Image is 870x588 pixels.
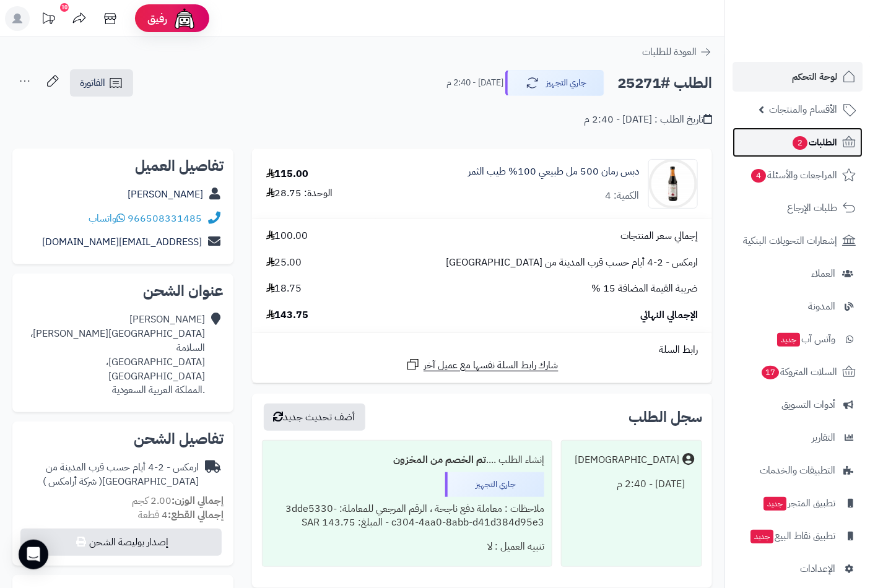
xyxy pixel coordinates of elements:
div: الوحدة: 28.75 [266,186,333,201]
span: 18.75 [266,282,302,296]
small: 2.00 كجم [132,493,224,508]
a: التقارير [733,423,863,452]
span: 25.00 [266,256,302,270]
span: 4 [751,169,766,183]
b: تم الخصم من المخزون [393,452,486,467]
span: 2 [793,136,807,150]
span: الطلبات [791,134,837,151]
h3: سجل الطلب [629,410,702,425]
a: طلبات الإرجاع [733,193,863,223]
a: لوحة التحكم [733,62,863,92]
span: ( شركة أرامكس ) [43,474,102,489]
a: دبس رمان 500 مل طبيعي 100% طيب الثمر [468,165,639,179]
span: العملاء [811,265,835,282]
div: الكمية: 4 [605,189,639,203]
div: [DATE] - 2:40 م [569,472,694,496]
span: الإعدادات [800,560,835,577]
div: جاري التجهيز [445,472,544,497]
a: المدونة [733,292,863,321]
a: إشعارات التحويلات البنكية [733,226,863,256]
div: 10 [60,3,69,12]
strong: إجمالي الوزن: [172,493,224,508]
span: المراجعات والأسئلة [750,166,837,184]
a: الإعدادات [733,554,863,584]
div: إنشاء الطلب .... [270,448,544,472]
div: [DEMOGRAPHIC_DATA] [575,453,679,467]
span: 100.00 [266,229,308,243]
div: 115.00 [266,167,309,181]
span: رفيق [147,11,167,26]
span: المدونة [808,298,835,315]
a: وآتس آبجديد [733,324,863,354]
a: العودة للطلبات [642,45,712,59]
span: الأقسام والمنتجات [769,101,837,118]
a: الطلبات2 [733,128,863,157]
span: لوحة التحكم [792,68,837,85]
small: 4 قطعة [138,508,224,522]
h2: تفاصيل العميل [22,158,224,173]
button: جاري التجهيز [505,70,604,96]
div: Open Intercom Messenger [19,540,48,569]
span: ارمكس - 2-4 أيام حسب قرب المدينة من [GEOGRAPHIC_DATA] [446,256,698,270]
a: تطبيق نقاط البيعجديد [733,521,863,551]
h2: الطلب #25271 [617,71,712,96]
span: جديد [763,497,786,511]
span: جديد [777,333,800,347]
strong: إجمالي القطع: [168,508,224,522]
span: العودة للطلبات [642,45,697,59]
span: تطبيق المتجر [762,495,835,512]
button: أضف تحديث جديد [264,404,365,431]
span: السلات المتروكة [760,363,837,381]
span: التقارير [812,429,835,446]
a: المراجعات والأسئلة4 [733,160,863,190]
span: شارك رابط السلة نفسها مع عميل آخر [424,358,559,373]
a: تطبيق المتجرجديد [733,488,863,518]
div: ارمكس - 2-4 أيام حسب قرب المدينة من [GEOGRAPHIC_DATA] [22,460,199,489]
a: السلات المتروكة17 [733,357,863,387]
a: واتساب [89,211,125,226]
h2: تفاصيل الشحن [22,431,224,446]
a: 966508331485 [128,211,202,226]
div: ملاحظات : معاملة دفع ناجحة ، الرقم المرجعي للمعاملة: 3dde5330-c304-4aa0-8abb-d41d384d95e3 - المبل... [270,497,544,535]
span: وآتس آب [776,331,835,348]
span: جديد [750,530,773,543]
h2: عنوان الشحن [22,283,224,298]
span: إشعارات التحويلات البنكية [743,232,837,249]
a: [EMAIL_ADDRESS][DOMAIN_NAME] [42,235,202,249]
div: تنبيه العميل : لا [270,535,544,559]
div: تاريخ الطلب : [DATE] - 2:40 م [584,113,712,127]
span: إجمالي سعر المنتجات [620,229,698,243]
span: الفاتورة [80,76,105,90]
small: [DATE] - 2:40 م [446,77,503,89]
span: طلبات الإرجاع [787,199,837,217]
img: 1744397493-%D8%AF%D8%A8%D8%B3%20%D8%B1%D9%85%D8%A7%D9%86%20-90x90.jpg [649,159,697,209]
a: تحديثات المنصة [33,6,64,34]
span: التطبيقات والخدمات [760,462,835,479]
button: إصدار بوليصة الشحن [20,529,222,556]
a: التطبيقات والخدمات [733,456,863,485]
span: تطبيق نقاط البيع [749,527,835,545]
a: أدوات التسويق [733,390,863,420]
span: 143.75 [266,308,309,322]
a: الفاتورة [70,69,133,97]
a: [PERSON_NAME] [128,187,203,202]
span: ضريبة القيمة المضافة 15 % [591,282,698,296]
img: ai-face.png [172,6,197,31]
div: رابط السلة [257,343,707,357]
div: [PERSON_NAME] [GEOGRAPHIC_DATA][PERSON_NAME]، السلامة [GEOGRAPHIC_DATA]، [GEOGRAPHIC_DATA] .الممل... [22,313,205,397]
a: العملاء [733,259,863,288]
a: شارك رابط السلة نفسها مع عميل آخر [406,357,559,373]
span: 17 [762,366,779,379]
span: الإجمالي النهائي [640,308,698,322]
span: أدوات التسويق [781,396,835,413]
